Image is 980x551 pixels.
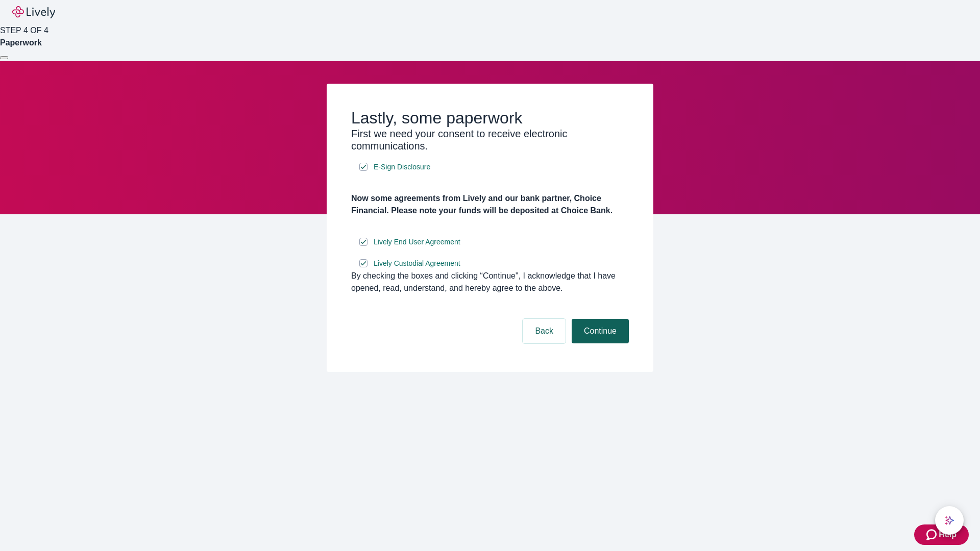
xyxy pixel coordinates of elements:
[374,237,460,247] span: Lively End User Agreement
[351,128,629,152] h3: First we need your consent to receive electronic communications.
[914,524,969,545] button: Zendesk support iconHelp
[523,319,566,343] button: Back
[372,161,432,173] a: e-sign disclosure document
[374,162,430,172] span: E-Sign Disclosure
[351,108,629,128] h2: Lastly, some paperwork
[351,192,629,217] h4: Now some agreements from Lively and our bank partner, Choice Financial. Please note your funds wi...
[926,529,939,541] svg: Zendesk support icon
[374,258,460,269] span: Lively Custodial Agreement
[572,319,629,343] button: Continue
[372,236,462,248] a: e-sign disclosure document
[944,515,954,525] svg: Lively AI Assistant
[935,506,964,535] button: chat
[12,6,55,18] img: Lively
[372,257,462,270] a: e-sign disclosure document
[351,270,629,294] div: By checking the boxes and clicking “Continue", I acknowledge that I have opened, read, understand...
[939,529,957,541] span: Help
